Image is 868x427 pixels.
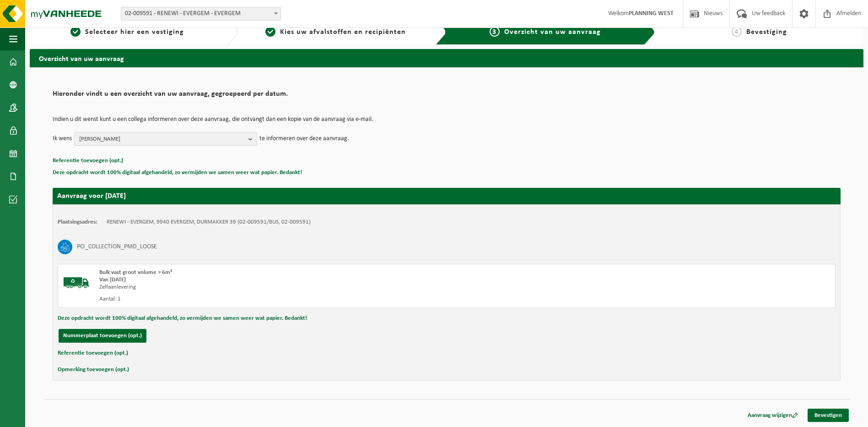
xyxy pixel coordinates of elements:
img: BL-SO-LV.png [63,269,90,296]
strong: Aanvraag voor [DATE] [57,192,126,200]
span: [PERSON_NAME] [79,132,245,146]
span: Bevestiging [746,28,787,36]
span: Selecteer hier een vestiging [85,28,184,36]
a: 2Kies uw afvalstoffen en recipiënten [243,27,429,38]
div: Aantal: 1 [99,296,483,303]
a: Aanvraag wijzigen [741,409,805,422]
span: Overzicht van uw aanvraag [504,28,601,36]
p: Ik wens [53,132,72,146]
span: 1 [70,27,81,37]
a: 1Selecteer hier een vestiging [34,27,220,38]
td: RENEWI - EVERGEM, 9940 EVERGEM, DURMAKKER 39 (02-009591/BUS, 02-009591) [107,219,311,226]
button: [PERSON_NAME] [74,132,257,146]
span: 02-009591 - RENEWI - EVERGEM - EVERGEM [121,7,280,20]
div: Zelfaanlevering [99,284,483,291]
h3: PCI_COLLECTION_PMD_LOOSE [77,240,157,254]
button: Nummerplaat toevoegen (opt.) [59,329,146,343]
p: te informeren over deze aanvraag. [259,132,349,146]
h2: Overzicht van uw aanvraag [30,49,863,67]
strong: Van [DATE] [99,277,126,283]
button: Referentie toevoegen (opt.) [53,155,123,167]
strong: Plaatsingsadres: [58,219,97,225]
strong: PLANNING WEST [629,10,674,17]
button: Opmerking toevoegen (opt.) [58,364,129,376]
span: 4 [732,27,742,37]
span: Kies uw afvalstoffen en recipiënten [280,28,406,36]
span: 3 [490,27,500,37]
h2: Hieronder vindt u een overzicht van uw aanvraag, gegroepeerd per datum. [53,90,841,103]
button: Deze opdracht wordt 100% digitaal afgehandeld, zo vermijden we samen weer wat papier. Bedankt! [58,312,307,324]
a: Bevestigen [808,409,849,422]
button: Deze opdracht wordt 100% digitaal afgehandeld, zo vermijden we samen weer wat papier. Bedankt! [53,167,302,179]
span: 02-009591 - RENEWI - EVERGEM - EVERGEM [121,7,281,21]
button: Referentie toevoegen (opt.) [58,347,128,359]
span: 2 [265,27,275,37]
span: Bulk vast groot volume > 6m³ [99,269,172,275]
p: Indien u dit wenst kunt u een collega informeren over deze aanvraag, die ontvangt dan een kopie v... [53,116,841,123]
